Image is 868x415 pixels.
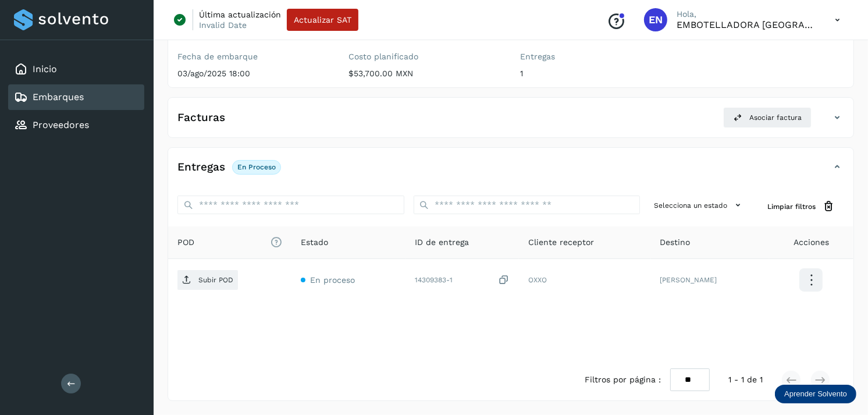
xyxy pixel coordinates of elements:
span: Estado [301,236,328,249]
p: Subir POD [198,276,233,284]
div: Embarques [8,84,144,110]
td: [PERSON_NAME] [651,259,769,301]
div: EntregasEn proceso [168,157,853,186]
td: OXXO [519,259,651,301]
button: Selecciona un estado [649,196,749,215]
span: ID de entrega [415,236,469,249]
p: 1 [520,69,673,79]
span: Destino [660,236,691,249]
span: Asociar factura [749,112,802,123]
button: Subir POD [177,270,238,290]
div: 14309383-1 [415,274,510,286]
p: 03/ago/2025 18:00 [177,69,330,79]
div: Proveedores [8,112,144,138]
a: Proveedores [33,119,89,130]
div: Aprender Solvento [775,385,856,403]
button: Asociar factura [723,107,812,128]
span: Limpiar filtros [767,201,816,212]
span: Filtros por página : [585,374,661,386]
label: Entregas [520,52,673,62]
label: Fecha de embarque [177,52,330,62]
a: Embarques [33,91,84,102]
span: POD [177,236,282,249]
span: Actualizar SAT [294,16,351,24]
button: Limpiar filtros [758,196,844,217]
div: Inicio [8,56,144,82]
p: Invalid Date [199,20,247,30]
p: Aprender Solvento [784,389,847,399]
label: Costo planificado [349,52,502,62]
span: 1 - 1 de 1 [728,374,763,386]
h4: Entregas [177,161,225,174]
p: En proceso [237,163,276,171]
p: Hola, [677,9,816,19]
button: Actualizar SAT [287,9,358,31]
div: FacturasAsociar factura [168,107,853,137]
p: EMBOTELLADORA NIAGARA DE MEXICO [677,19,816,30]
span: En proceso [310,275,355,285]
p: $53,700.00 MXN [349,69,502,79]
span: Cliente receptor [528,236,594,249]
h4: Facturas [177,111,225,125]
p: Última actualización [199,9,281,20]
a: Inicio [33,63,57,75]
span: Acciones [794,236,829,249]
